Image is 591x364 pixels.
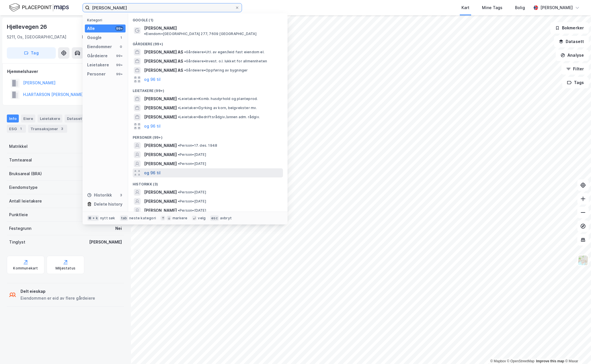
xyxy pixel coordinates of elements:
[87,52,108,59] div: Gårdeiere
[115,63,123,67] div: 99+
[198,216,206,220] div: velg
[184,59,267,64] span: Gårdeiere • Invest. o.l. lukket for allmennheten
[38,114,62,122] div: Leietakere
[144,105,177,111] span: [PERSON_NAME]
[578,255,588,266] img: Z
[144,160,177,167] span: [PERSON_NAME]
[144,114,177,120] span: [PERSON_NAME]
[482,4,502,11] div: Mine Tags
[144,189,177,196] span: [PERSON_NAME]
[7,34,66,40] div: 5211, Os, [GEOGRAPHIC_DATA]
[178,199,180,203] span: •
[144,25,177,32] span: [PERSON_NAME]
[178,143,180,148] span: •
[9,225,31,232] div: Festegrunn
[87,215,99,221] div: ⌘ + k
[82,34,124,40] div: Bjørnafjorden, 61/84
[178,208,206,213] span: Person • [DATE]
[20,288,95,295] div: Delt eieskap
[7,114,19,122] div: Info
[20,295,95,302] div: Eiendommen er eid av flere gårdeiere
[144,95,177,102] span: [PERSON_NAME]
[90,3,235,12] input: Søk på adresse, matrikkel, gårdeiere, leietakere eller personer
[144,207,177,214] span: [PERSON_NAME]
[178,208,180,212] span: •
[56,266,75,271] div: Miljøstatus
[87,34,102,41] div: Google
[144,76,161,83] button: og 96 til
[7,68,124,75] div: Hjemmelshaver
[178,97,180,101] span: •
[7,22,48,31] div: Hjellevegen 26
[65,114,86,122] div: Datasett
[184,68,186,72] span: •
[7,125,26,133] div: ESG
[9,184,38,191] div: Eiendomstype
[563,337,591,364] div: Kontrollprogram for chat
[18,126,24,132] div: 1
[540,4,573,11] div: [PERSON_NAME]
[94,201,122,208] div: Delete history
[178,97,258,101] span: Leietaker • Komb. husdyrhold og planteprod.
[119,44,123,49] div: 0
[128,84,288,94] div: Leietakere (99+)
[115,54,123,58] div: 99+
[87,192,112,199] div: Historikk
[128,13,288,24] div: Google (1)
[9,211,28,218] div: Punktleie
[9,170,42,177] div: Bruksareal (BRA)
[507,359,535,363] a: OpenStreetMap
[128,37,288,48] div: Gårdeiere (99+)
[128,131,288,141] div: Personer (99+)
[178,115,260,119] span: Leietaker • Bedriftsrådgiv./annen adm. rådgiv.
[461,4,469,11] div: Kart
[178,152,180,157] span: •
[144,32,146,36] span: •
[144,198,177,205] span: [PERSON_NAME]
[178,190,206,195] span: Person • [DATE]
[9,143,28,150] div: Matrikkel
[144,49,183,56] span: [PERSON_NAME] AS
[536,359,564,363] a: Improve this map
[9,198,42,205] div: Antall leietakere
[9,239,25,246] div: Tinglyst
[59,126,65,132] div: 3
[178,106,180,110] span: •
[184,68,248,73] span: Gårdeiere • Oppføring av bygninger
[173,216,187,220] div: markere
[115,26,123,31] div: 99+
[89,239,122,246] div: [PERSON_NAME]
[87,25,95,32] div: Alle
[144,151,177,158] span: [PERSON_NAME]
[178,190,180,194] span: •
[178,115,180,119] span: •
[184,59,186,63] span: •
[562,77,589,88] button: Tags
[100,216,115,220] div: nytt søk
[490,359,506,363] a: Mapbox
[178,152,206,157] span: Person • [DATE]
[515,4,525,11] div: Bolig
[119,35,123,40] div: 1
[9,157,32,163] div: Tomteareal
[9,3,69,13] img: logo.f888ab2527a4732fd821a326f86c7f29.svg
[556,50,589,61] button: Analyse
[115,225,122,232] div: Nei
[144,142,177,149] span: [PERSON_NAME]
[128,177,288,188] div: Historikk (3)
[115,72,123,76] div: 99+
[554,36,589,47] button: Datasett
[144,58,183,65] span: [PERSON_NAME] AS
[210,215,219,221] div: esc
[144,169,161,176] button: og 96 til
[87,18,126,22] div: Kategori
[561,63,589,75] button: Filter
[178,106,257,110] span: Leietaker • Dyrking av korn, belgvekster mv.
[21,114,35,122] div: Eiere
[563,337,591,364] iframe: Chat Widget
[87,71,106,77] div: Personer
[220,216,232,220] div: avbryt
[87,62,109,68] div: Leietakere
[13,266,38,271] div: Kommunekart
[144,32,256,36] span: Eiendom • [GEOGRAPHIC_DATA] 277, 7609 [GEOGRAPHIC_DATA]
